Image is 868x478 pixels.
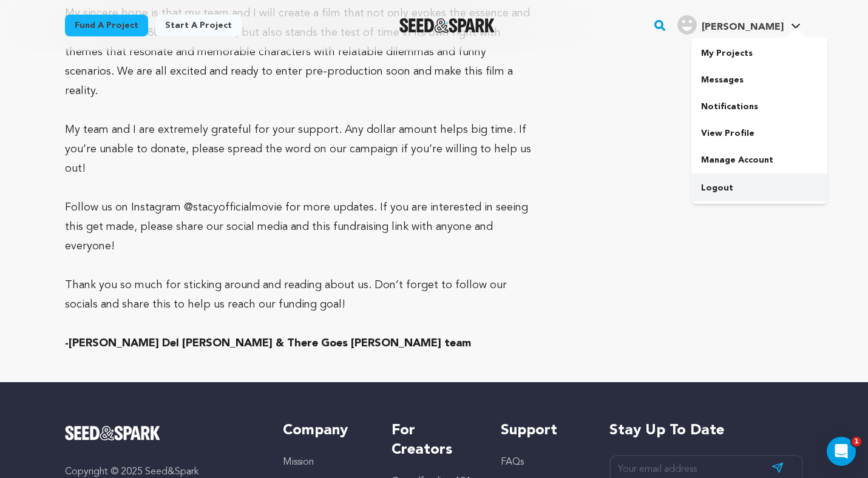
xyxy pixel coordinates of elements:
[702,22,784,32] span: [PERSON_NAME]
[65,15,148,36] a: Fund a project
[65,338,471,349] strong: -[PERSON_NAME] Del [PERSON_NAME] & There Goes [PERSON_NAME] team
[691,175,827,201] a: Logout
[65,426,160,440] img: Seed&Spark Logo
[827,437,856,466] iframe: Intercom live chat
[65,275,538,314] p: Thank you so much for sticking around and reading about us. Don’t forget to follow our socials an...
[675,13,803,38] span: Gabriel D.'s Profile
[852,437,861,446] span: 1
[677,15,697,35] img: user.png
[691,40,827,67] a: My Projects
[675,13,803,35] a: Gabriel D.'s Profile
[691,67,827,93] a: Messages
[399,18,495,33] a: Seed&Spark Homepage
[65,198,538,256] p: Follow us on Instagram @stacyofficialmovie for more updates. If you are interested in seeing this...
[283,457,314,467] a: Mission
[501,457,524,467] a: FAQs
[609,421,803,440] h5: Stay up to date
[65,4,538,101] p: My sincere hope is that my team and I will create a film that not only evokes the essence and fee...
[399,18,495,33] img: Seed&Spark Logo Dark Mode
[677,15,784,35] div: Gabriel D.'s Profile
[501,421,585,440] h5: Support
[691,93,827,120] a: Notifications
[691,120,827,147] a: View Profile
[392,421,476,460] h5: For Creators
[283,421,367,440] h5: Company
[65,120,538,178] p: My team and I are extremely grateful for your support. Any dollar amount helps big time. If you’r...
[155,15,242,36] a: Start a project
[691,147,827,173] a: Manage Account
[65,426,259,440] a: Seed&Spark Homepage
